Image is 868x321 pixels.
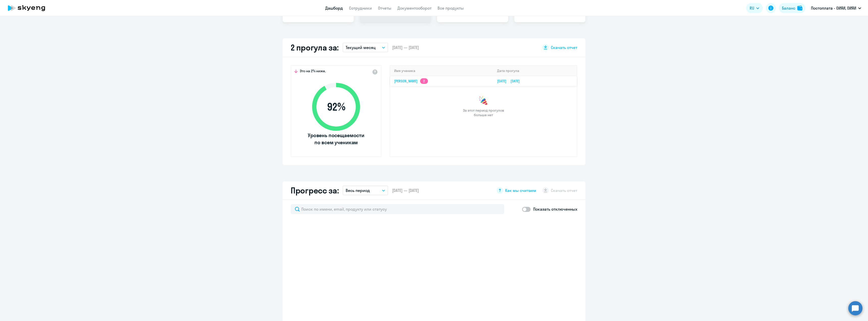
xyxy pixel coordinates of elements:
[291,42,339,53] h2: 2 прогула за:
[420,78,428,84] app-skyeng-badge: 2
[291,204,504,214] input: Поиск по имени, email, продукту или статусу
[462,108,505,117] span: За этот период прогулов больше нет
[478,96,489,106] img: congrats
[808,2,864,14] button: Постоплата - ОИЯИ, ОИЯИ
[397,6,431,11] a: Документооборот
[392,188,419,193] span: [DATE] — [DATE]
[325,6,343,11] a: Дашборд
[346,187,370,193] p: Весь период
[497,79,524,83] a: [DATE][DATE]
[307,132,365,146] span: Уровень посещаемости по всем ученикам
[782,5,795,11] div: Баланс
[811,5,856,11] p: Постоплата - ОИЯИ, ОИЯИ
[378,6,391,11] a: Отчеты
[394,79,428,83] a: [PERSON_NAME]2
[505,188,536,193] span: Как мы считаем
[533,206,577,212] p: Показать отключенных
[438,6,464,11] a: Все продукты
[392,45,419,50] span: [DATE] — [DATE]
[300,69,326,75] span: Это на 2% ниже,
[551,45,577,50] span: Скачать отчет
[349,6,372,11] a: Сотрудники
[343,186,388,195] button: Весь период
[797,6,802,11] img: balance
[291,185,339,195] h2: Прогресс за:
[390,66,493,76] th: Имя ученика
[746,3,763,13] button: RU
[779,3,805,13] button: Балансbalance
[307,101,365,113] span: 92 %
[343,43,388,52] button: Текущий месяц
[493,66,577,76] th: Дата прогула
[346,44,376,51] p: Текущий месяц
[750,5,754,11] span: RU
